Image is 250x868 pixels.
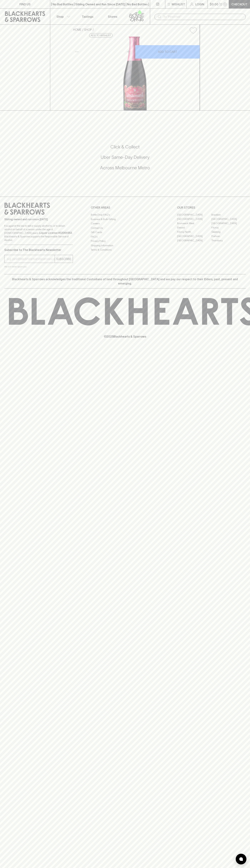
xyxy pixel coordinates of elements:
a: [GEOGRAPHIC_DATA] [177,234,211,238]
p: Sibling owned and run since [DATE] [4,218,73,221]
div: Call to action block [4,130,246,189]
p: SUBSCRIBE [56,257,71,261]
input: Try "Pinot noir" [163,14,243,20]
a: Elwood [177,225,211,230]
button: SUBSCRIBE [55,255,73,263]
p: Checkout [231,2,247,6]
strong: Liquor License #32064953 [39,231,72,234]
p: Subscribe to The Blackhearts Newsletter [4,248,73,252]
a: Prahran [211,234,246,238]
a: Fitzroy [211,225,246,230]
a: Geelong [211,230,246,234]
p: Wishlist [172,2,185,6]
h5: Click & Collect [4,144,246,150]
button: Add to wishlist [188,26,198,35]
p: $0.00 [210,2,218,6]
a: FAQ's [91,235,159,239]
a: Braddon [211,213,246,217]
p: OTHER AREAS [91,205,159,210]
p: Stores [108,14,117,19]
p: ADD TO CART [158,50,177,54]
button: Add to wishlist [89,33,113,38]
a: [GEOGRAPHIC_DATA] [177,217,211,221]
a: Fitzroy North [177,230,211,234]
h5: Uber Same-Day Delivery [4,154,246,160]
a: [GEOGRAPHIC_DATA] [211,221,246,225]
a: Gift Cards [91,230,159,235]
p: It is against the law to sell or supply alcohol to, or to obtain alcohol on behalf of a person un... [4,224,73,242]
button: Shop [50,9,75,24]
a: Shipping Information [91,243,159,248]
a: Brunswick West [177,221,211,225]
a: Privacy Policy [91,239,159,243]
a: Tastings [75,9,100,24]
a: SHOP [84,28,92,31]
button: ADD TO CART [135,45,200,59]
a: [GEOGRAPHIC_DATA] [177,213,211,217]
h5: Across Melbourne Metro [4,165,246,171]
a: Bottle Drop FAQ's [91,213,159,217]
a: [GEOGRAPHIC_DATA] [177,238,211,243]
p: Tastings [82,14,93,19]
p: Blackhearts & Sparrows acknowledges the traditional Custodians of land throughout [GEOGRAPHIC_DAT... [7,277,243,286]
img: bubble-icon [239,857,243,861]
img: 77846.png [70,37,200,110]
p: We will never spam you [4,265,73,268]
a: Stores [100,9,125,24]
p: 0 [224,3,226,5]
a: [GEOGRAPHIC_DATA] [211,217,246,221]
a: HOME [73,28,81,31]
a: Business & Bulk Gifting [91,217,159,221]
a: Thornbury [211,238,246,243]
a: Careers [91,221,159,226]
p: OUR STORES [177,205,246,210]
p: Login [195,2,204,6]
input: e.g. jane@blackheartsandsparrows.com.au [7,256,55,262]
a: Contact Us [91,226,159,230]
a: Terms & Conditions [91,248,159,252]
p: Shop [56,14,64,19]
p: FIND US [19,2,31,6]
